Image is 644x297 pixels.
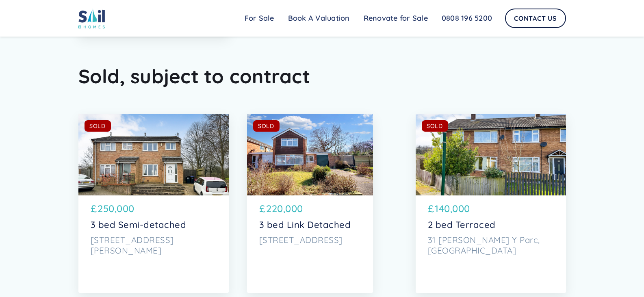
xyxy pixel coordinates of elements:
a: Contact Us [505,9,566,28]
div: SOLD [89,122,106,130]
a: SOLD£140,0002 bed Terraced31 [PERSON_NAME] Y Parc, [GEOGRAPHIC_DATA] [416,114,566,293]
p: £ [428,202,434,216]
a: SOLD£220,0003 bed Link Detached[STREET_ADDRESS] [247,114,373,293]
p: £ [91,202,97,216]
p: [STREET_ADDRESS] [259,234,361,245]
p: 3 bed Link Detached [259,219,361,230]
a: 0808 196 5200 [435,10,499,26]
p: [STREET_ADDRESS][PERSON_NAME] [91,234,217,256]
p: 3 bed Semi-detached [91,219,217,230]
p: 250,000 [98,202,134,216]
p: 2 bed Terraced [428,219,554,230]
div: SOLD [427,122,443,130]
a: For Sale [238,10,281,26]
p: 140,000 [435,202,470,216]
a: SOLD£250,0003 bed Semi-detached[STREET_ADDRESS][PERSON_NAME] [78,114,229,293]
p: 220,000 [266,202,303,216]
h2: Sold, subject to contract [78,64,566,88]
a: Renovate for Sale [357,10,435,26]
p: £ [259,202,266,216]
p: 31 [PERSON_NAME] Y Parc, [GEOGRAPHIC_DATA] [428,234,554,256]
a: Book A Valuation [281,10,357,26]
img: sail home logo colored [78,8,105,28]
div: SOLD [258,122,274,130]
